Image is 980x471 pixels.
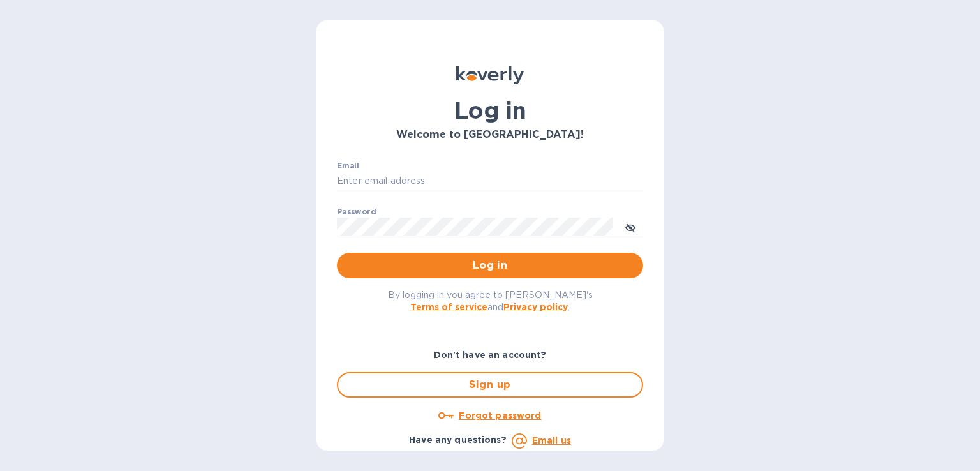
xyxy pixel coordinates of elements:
[337,208,376,216] label: Password
[347,258,633,273] span: Log in
[410,302,487,312] a: Terms of service
[434,350,547,360] b: Don't have an account?
[409,435,507,445] b: Have any questions?
[459,410,541,421] u: Forgot password
[503,302,568,312] a: Privacy policy
[337,372,643,398] button: Sign up
[532,435,571,445] a: Email us
[618,214,643,239] button: toggle password visibility
[337,162,359,170] label: Email
[337,253,643,278] button: Log in
[456,66,524,84] img: Koverly
[337,97,643,124] h1: Log in
[348,377,632,392] span: Sign up
[337,129,643,141] h3: Welcome to [GEOGRAPHIC_DATA]!
[388,290,593,312] span: By logging in you agree to [PERSON_NAME]'s and .
[337,172,643,191] input: Enter email address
